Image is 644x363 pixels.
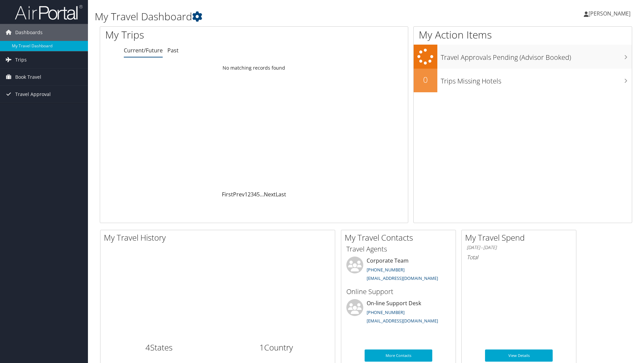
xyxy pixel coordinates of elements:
a: Next [264,191,276,198]
a: 4 [254,191,257,198]
h1: My Action Items [414,28,632,42]
h1: My Trips [105,28,275,42]
h3: Travel Agents [346,244,451,254]
h3: Trips Missing Hotels [441,73,632,86]
a: 2 [248,191,251,198]
h2: States [106,342,213,353]
a: Last [276,191,286,198]
span: Dashboards [15,24,43,41]
h2: Country [223,342,330,353]
a: Current/Future [124,47,163,54]
a: 0Trips Missing Hotels [414,69,632,92]
a: Past [167,47,179,54]
span: Book Travel [15,69,41,86]
a: Prev [233,191,245,198]
a: View Details [485,349,553,362]
h2: My Travel Spend [465,232,576,243]
img: airportal-logo.png [15,4,83,20]
span: … [260,191,264,198]
a: 5 [257,191,260,198]
li: Corporate Team [343,257,454,284]
td: No matching records found [100,62,408,74]
span: [PERSON_NAME] [589,10,630,17]
h6: [DATE] - [DATE] [467,244,571,251]
span: 4 [145,342,150,353]
h3: Travel Approvals Pending (Advisor Booked) [441,49,632,62]
a: 3 [251,191,254,198]
h3: Online Support [346,287,451,296]
a: [PERSON_NAME] [584,3,637,24]
h2: 0 [414,74,437,86]
a: [PHONE_NUMBER] [367,309,405,315]
a: [PHONE_NUMBER] [367,267,405,273]
li: On-line Support Desk [343,299,454,327]
span: Trips [15,51,27,68]
span: 1 [259,342,264,353]
a: [EMAIL_ADDRESS][DOMAIN_NAME] [367,275,438,281]
a: [EMAIL_ADDRESS][DOMAIN_NAME] [367,318,438,324]
a: 1 [245,191,248,198]
a: Travel Approvals Pending (Advisor Booked) [414,45,632,69]
span: Travel Approval [15,86,51,103]
a: First [222,191,233,198]
h1: My Travel Dashboard [95,9,456,24]
h6: Total [467,253,571,261]
h2: My Travel Contacts [345,232,456,243]
a: More Contacts [365,349,432,362]
h2: My Travel History [104,232,335,243]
